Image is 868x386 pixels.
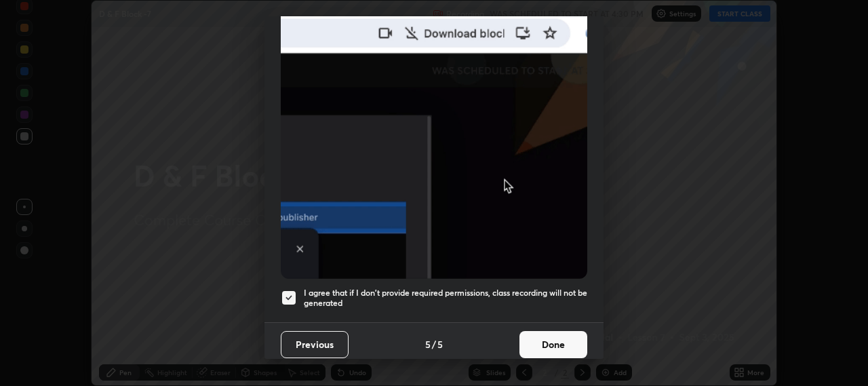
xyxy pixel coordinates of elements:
[425,337,431,351] h4: 5
[519,331,587,358] button: Done
[432,337,436,351] h4: /
[437,337,443,351] h4: 5
[304,288,587,309] h5: I agree that if I don't provide required permissions, class recording will not be generated
[281,331,349,358] button: Previous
